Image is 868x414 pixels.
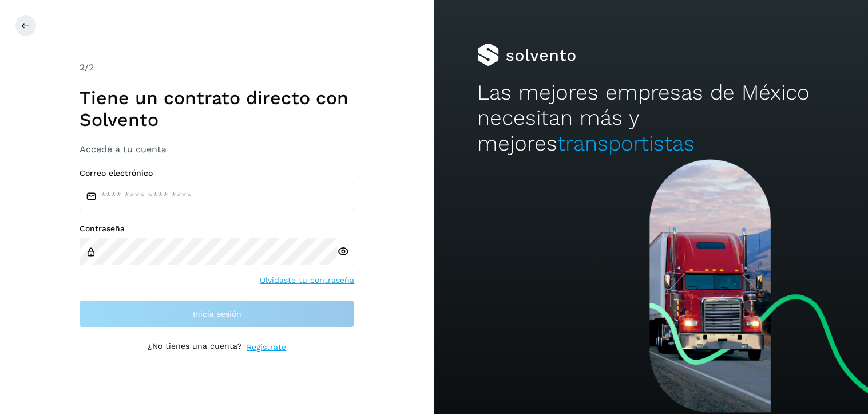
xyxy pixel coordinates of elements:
label: Contraseña [80,224,354,234]
p: ¿No tienes una cuenta? [148,341,242,353]
h3: Accede a tu cuenta [80,144,354,155]
span: 2 [80,62,85,73]
h1: Tiene un contrato directo con Solvento [80,87,354,131]
a: Olvidaste tu contraseña [260,274,354,286]
button: Inicia sesión [80,300,354,328]
div: /2 [80,61,354,74]
label: Correo electrónico [80,168,354,178]
a: Regístrate [247,341,286,353]
span: transportistas [557,131,695,156]
h2: Las mejores empresas de México necesitan más y mejores [477,80,825,156]
span: Inicia sesión [193,310,241,318]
